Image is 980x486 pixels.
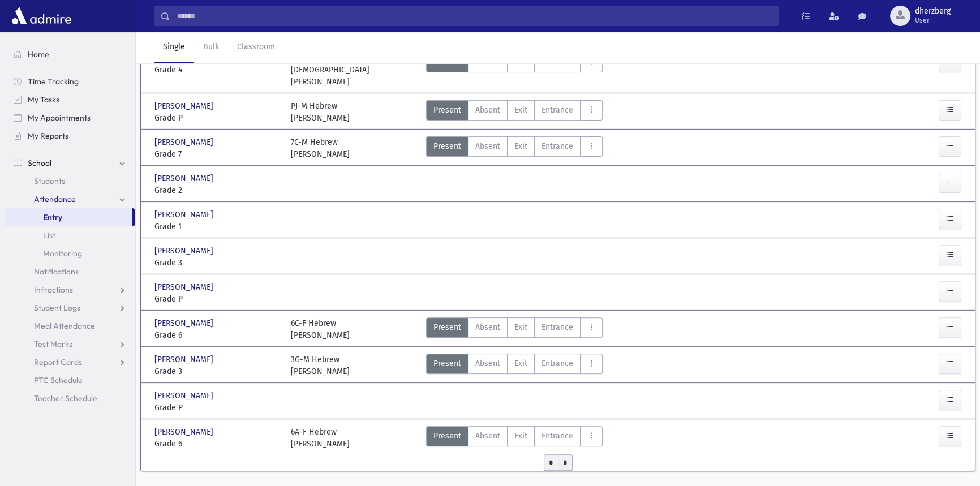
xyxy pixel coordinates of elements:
a: Test Marks [5,335,135,353]
div: 6A-F Hebrew [PERSON_NAME] [291,426,350,450]
span: Exit [514,321,527,333]
span: My Reports [28,131,68,141]
div: 3G-M Hebrew [PERSON_NAME] [291,354,350,377]
div: AttTypes [426,317,603,341]
span: [PERSON_NAME] [154,100,216,112]
span: [PERSON_NAME] [154,317,216,329]
div: 7C-M Hebrew [PERSON_NAME] [291,136,350,160]
span: Entrance [541,104,573,116]
span: dherzberg [915,7,951,16]
span: Absent [475,104,500,116]
span: Report Cards [34,357,82,367]
a: Bulk [194,32,228,63]
a: Home [5,45,135,63]
span: Exit [514,358,527,369]
span: Exit [514,430,527,442]
span: Students [34,176,65,186]
div: AttTypes [426,354,603,377]
a: Student Logs [5,299,135,317]
span: Present [433,104,461,116]
span: [PERSON_NAME] [154,209,216,221]
a: Time Tracking [5,72,135,91]
span: [PERSON_NAME] [154,136,216,148]
a: Meal Attendance [5,317,135,335]
span: [PERSON_NAME] [154,426,216,438]
span: My Tasks [28,94,59,105]
span: Grade 3 [154,257,280,269]
span: Monitoring [43,248,82,259]
span: My Appointments [28,113,91,123]
span: Infractions [34,285,73,295]
span: Entrance [541,358,573,369]
a: Students [5,172,135,190]
input: Search [170,6,778,26]
div: AttTypes [426,136,603,160]
span: Grade P [154,112,280,124]
span: Present [433,430,461,442]
span: User [915,16,951,25]
span: Grade 7 [154,148,280,160]
span: Absent [475,140,500,152]
div: 4H-M Hebrew [DEMOGRAPHIC_DATA][PERSON_NAME] [291,52,416,88]
a: My Appointments [5,109,135,127]
span: [PERSON_NAME] [154,390,216,402]
span: Meal Attendance [34,321,95,331]
span: [PERSON_NAME] [154,354,216,365]
a: Entry [5,208,132,226]
span: Entrance [541,321,573,333]
span: [PERSON_NAME] [154,245,216,257]
span: Grade P [154,293,280,305]
span: Grade 1 [154,221,280,233]
span: PTC Schedule [34,375,83,385]
span: [PERSON_NAME] [154,173,216,184]
span: [PERSON_NAME] [154,281,216,293]
span: Grade 4 [154,64,280,76]
a: Teacher Schedule [5,389,135,407]
span: Present [433,321,461,333]
span: School [28,158,51,168]
img: AdmirePro [9,5,74,27]
a: Report Cards [5,353,135,371]
span: Absent [475,430,500,442]
a: My Tasks [5,91,135,109]
span: Teacher Schedule [34,393,97,403]
span: Grade 2 [154,184,280,196]
span: Present [433,358,461,369]
a: Infractions [5,281,135,299]
span: Student Logs [34,303,80,313]
span: Present [433,140,461,152]
a: Attendance [5,190,135,208]
a: Monitoring [5,244,135,263]
span: Attendance [34,194,76,204]
span: Absent [475,321,500,333]
a: Single [154,32,194,63]
span: Entry [43,212,62,222]
span: Test Marks [34,339,72,349]
a: Classroom [228,32,284,63]
a: Notifications [5,263,135,281]
span: Grade 3 [154,365,280,377]
span: Home [28,49,49,59]
span: Exit [514,140,527,152]
div: AttTypes [426,426,603,450]
div: PJ-M Hebrew [PERSON_NAME] [291,100,350,124]
span: Entrance [541,430,573,442]
a: My Reports [5,127,135,145]
span: Exit [514,104,527,116]
span: Grade P [154,402,280,414]
div: AttTypes [426,52,603,88]
span: Grade 6 [154,438,280,450]
div: AttTypes [426,100,603,124]
a: PTC Schedule [5,371,135,389]
span: Time Tracking [28,76,79,87]
span: Grade 6 [154,329,280,341]
span: Notifications [34,266,79,277]
span: List [43,230,55,240]
span: Entrance [541,140,573,152]
a: List [5,226,135,244]
span: Absent [475,358,500,369]
div: 6C-F Hebrew [PERSON_NAME] [291,317,350,341]
a: School [5,154,135,172]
